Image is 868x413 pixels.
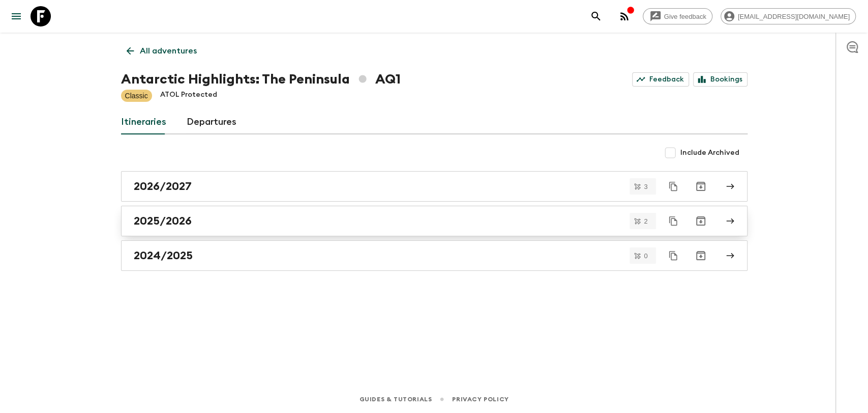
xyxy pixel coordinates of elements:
[6,6,26,26] button: menu
[693,72,747,87] a: Bookings
[452,394,508,405] a: Privacy Policy
[160,90,217,102] p: ATOL Protected
[659,13,712,20] span: Give feedback
[691,176,711,197] button: Archive
[187,110,236,134] a: Departures
[732,13,855,20] span: [EMAIL_ADDRESS][DOMAIN_NAME]
[632,72,689,87] a: Feedback
[664,246,682,265] button: Duplicate
[586,6,606,26] button: search adventures
[638,183,653,190] span: 3
[125,91,148,101] p: Classic
[121,69,401,90] h1: Antarctic Highlights: The Peninsula AQ1
[680,148,739,158] span: Include Archived
[643,8,712,24] a: Give feedback
[664,177,682,196] button: Duplicate
[359,394,432,405] a: Guides & Tutorials
[664,212,682,230] button: Duplicate
[121,206,747,236] a: 2025/2026
[121,41,202,61] a: All adventures
[691,211,711,231] button: Archive
[134,180,192,193] h2: 2026/2027
[721,8,856,24] div: [EMAIL_ADDRESS][DOMAIN_NAME]
[140,45,197,57] p: All adventures
[134,249,193,262] h2: 2024/2025
[121,110,166,134] a: Itineraries
[121,171,747,202] a: 2026/2027
[638,218,653,225] span: 2
[134,214,192,228] h2: 2025/2026
[638,253,653,259] span: 0
[121,240,747,271] a: 2024/2025
[691,245,711,266] button: Archive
